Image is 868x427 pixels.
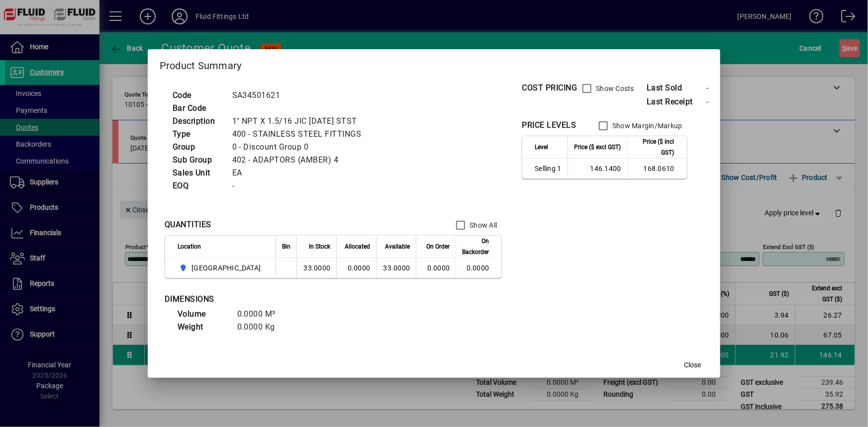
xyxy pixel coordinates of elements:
span: Price ($ incl GST) [634,136,675,158]
span: Allocated [345,241,370,252]
td: Volume [173,308,232,321]
td: EA [227,167,374,179]
td: Sub Group [168,154,227,167]
span: Last Receipt [647,96,706,108]
span: - [706,97,709,106]
span: Level [535,142,548,153]
td: 168.0610 [627,159,687,178]
td: 0.0000 [336,258,376,278]
span: - [706,83,709,92]
span: Available [385,241,410,252]
span: [GEOGRAPHIC_DATA] [192,263,261,273]
td: 0 - Discount Group 0 [227,141,374,154]
td: Sales Unit [168,167,227,179]
div: DIMENSIONS [165,293,413,305]
td: 33.0000 [296,258,336,278]
td: - [227,179,374,192]
td: Code [168,89,227,102]
span: Bin [282,241,290,252]
div: COST PRICING [522,82,577,94]
label: Show Costs [594,84,634,93]
td: 0.0000 M³ [232,308,292,321]
td: Bar Code [168,102,227,115]
td: SA34501621 [227,89,374,102]
span: Close [684,360,701,370]
div: QUANTITIES [165,219,211,231]
td: 146.1400 [568,159,627,178]
label: Show All [468,220,497,230]
span: Selling 1 [535,164,561,173]
td: Description [168,115,227,128]
span: On Order [426,241,450,252]
span: Last Sold [647,82,706,94]
div: PRICE LEVELS [522,119,576,131]
button: Close [676,356,708,374]
td: 0.0000 [456,258,501,278]
span: In Stock [309,241,330,252]
span: 0.0000 [427,264,450,272]
td: Weight [173,321,232,334]
td: EOQ [168,179,227,192]
span: On Backorder [462,236,489,257]
td: 400 - STAINLESS STEEL FITTINGS [227,128,374,141]
span: Location [178,241,201,252]
span: Price ($ excl GST) [575,142,621,153]
label: Show Margin/Markup [610,121,682,131]
td: 1" NPT X 1.5/16 JIC [DATE] STST [227,115,374,128]
td: Type [168,128,227,141]
td: 33.0000 [376,258,416,278]
td: 402 - ADAPTORS (AMBER) 4 [227,154,374,167]
span: AUCKLAND [178,262,265,274]
h2: Product Summary [148,49,721,78]
td: Group [168,141,227,154]
td: 0.0000 Kg [232,321,292,334]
